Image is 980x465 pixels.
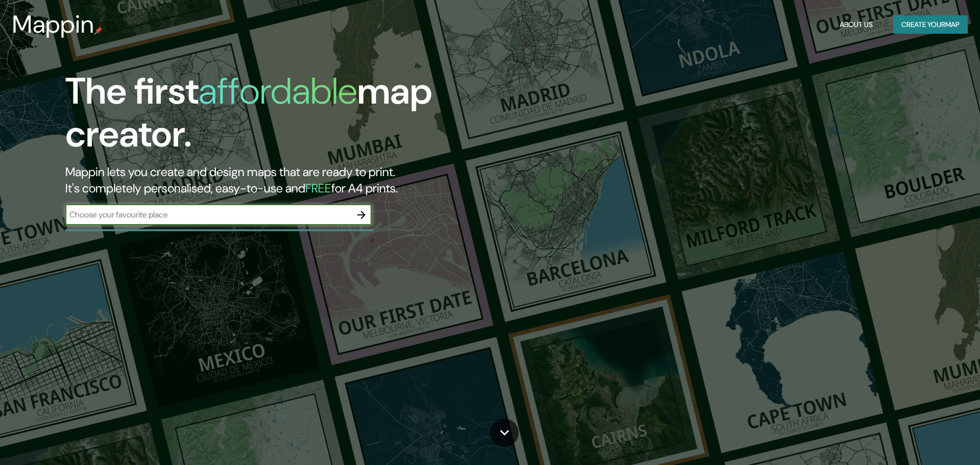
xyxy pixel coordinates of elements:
img: mappin-pin [94,27,103,35]
button: About Us [836,15,877,34]
h5: FREE [305,180,331,196]
h1: affordable [199,67,357,115]
input: Choose your favourite place [65,209,351,221]
h3: Mappin [12,10,94,39]
h1: The first map creator. [65,70,555,164]
button: Create yourmap [893,15,968,34]
h2: Mappin lets you create and design maps that are ready to print. It's completely personalised, eas... [65,164,555,197]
